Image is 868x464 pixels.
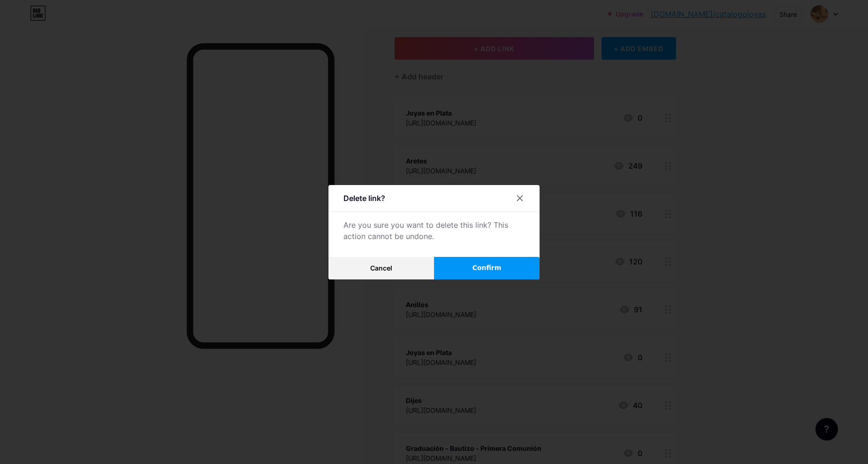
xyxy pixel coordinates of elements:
button: Confirm [434,257,540,279]
button: Cancel [328,257,434,279]
span: Cancel [370,264,392,272]
div: Delete link? [343,193,385,204]
span: Confirm [472,263,502,273]
div: Are you sure you want to delete this link? This action cannot be undone. [343,219,525,242]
